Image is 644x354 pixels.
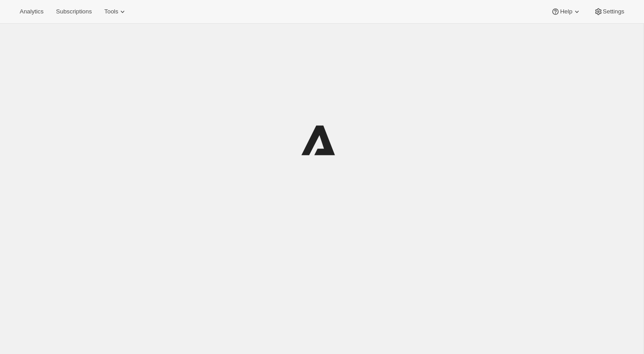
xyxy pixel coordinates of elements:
span: Subscriptions [56,8,92,15]
button: Analytics [14,5,49,18]
span: Tools [104,8,118,15]
span: Help [560,8,572,15]
span: Analytics [20,8,43,15]
button: Tools [99,5,132,18]
span: Settings [603,8,624,15]
button: Settings [589,5,630,18]
button: Help [546,5,586,18]
button: Subscriptions [51,5,97,18]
